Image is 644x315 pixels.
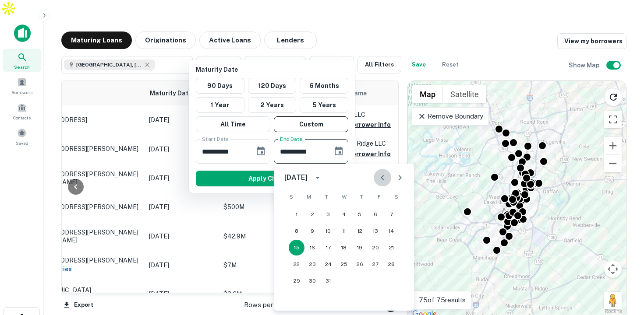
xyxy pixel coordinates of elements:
button: 27 [368,256,383,272]
button: 15 [289,240,304,255]
button: 1 [289,206,304,222]
button: 24 [320,256,336,272]
button: 26 [352,256,368,272]
label: End Date [280,135,302,143]
button: 2 [304,206,320,222]
button: 12 [352,223,368,239]
button: 1 Year [196,97,244,113]
label: Start Date [202,135,229,143]
button: All Time [196,116,270,132]
button: calendar view is open, switch to year view [310,170,325,185]
button: 2 Years [248,97,297,113]
button: 14 [383,223,399,239]
span: Saturday [389,188,404,206]
button: 120 Days [248,78,297,94]
button: 11 [336,223,352,239]
button: 30 [304,273,320,289]
button: Apply Changes [196,171,348,186]
button: 20 [368,240,383,255]
button: Custom [274,116,348,132]
div: [DATE] [284,172,308,183]
button: 29 [289,273,304,289]
button: Choose date, selected date is Mar 15, 2026 [330,143,347,160]
button: 13 [368,223,383,239]
button: 4 [336,206,352,222]
span: Thursday [354,188,369,206]
span: Friday [371,188,387,206]
button: Next month [391,169,409,186]
button: 28 [383,256,399,272]
span: Sunday [283,188,299,206]
iframe: Chat Widget [600,245,644,287]
button: 8 [289,223,304,239]
button: 19 [352,240,368,255]
button: 16 [304,240,320,255]
button: Previous month [374,169,391,186]
button: 31 [320,273,336,289]
button: Choose date, selected date is Dec 30, 2025 [252,143,269,160]
button: 17 [320,240,336,255]
button: 5 [352,206,368,222]
button: 9 [304,223,320,239]
button: 3 [320,206,336,222]
button: 6 [368,206,383,222]
button: 21 [383,240,399,255]
button: 90 Days [196,78,244,94]
p: Maturity Date [196,65,352,74]
button: 22 [289,256,304,272]
button: 23 [304,256,320,272]
button: 7 [383,206,399,222]
button: 6 Months [300,78,348,94]
span: Wednesday [336,188,352,206]
button: 5 Years [300,97,348,113]
span: Tuesday [318,188,334,206]
button: 10 [320,223,336,239]
span: Monday [301,188,317,206]
button: 25 [336,256,352,272]
button: 18 [336,240,352,255]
